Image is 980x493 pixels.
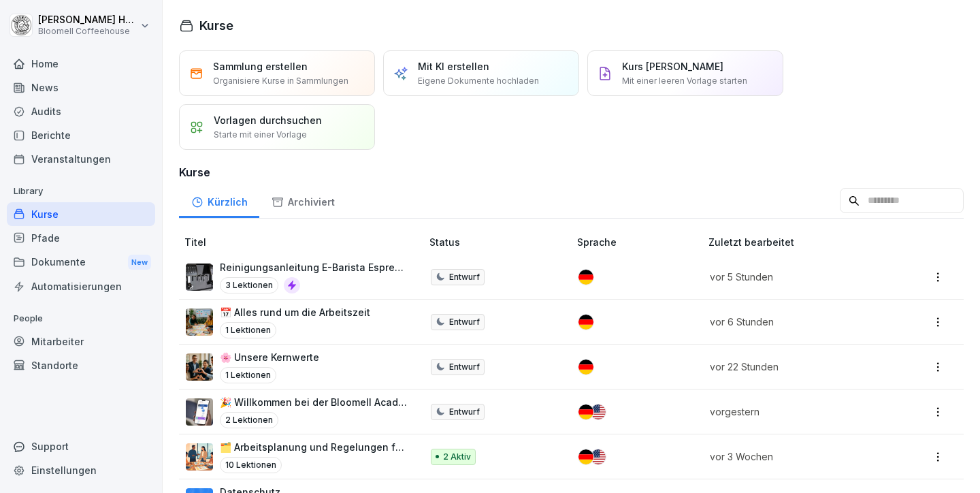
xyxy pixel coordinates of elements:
[7,274,155,298] a: Automatisierungen
[7,99,155,123] a: Audits
[7,76,155,99] a: News
[710,404,882,419] p: vorgestern
[591,404,606,419] img: us.svg
[186,398,213,426] img: b4eu0mai1tdt6ksd7nlke1so.png
[38,27,137,36] p: Bloomell Coffeehouse
[220,367,276,383] p: 1 Lektionen
[7,180,155,202] p: Library
[7,250,155,275] a: DokumenteNew
[7,52,155,76] a: Home
[449,271,480,283] p: Entwurf
[220,457,282,473] p: 10 Lektionen
[449,406,480,418] p: Entwurf
[429,235,572,249] p: Status
[622,75,747,87] p: Mit einer leeren Vorlage starten
[710,270,882,284] p: vor 5 Stunden
[710,449,882,464] p: vor 3 Wochen
[7,330,155,353] a: Mitarbeiter
[578,270,593,285] img: de.svg
[418,59,489,74] p: Mit KI erstellen
[214,129,307,141] p: Starte mit einer Vorlage
[179,164,964,180] h3: Kurse
[7,226,155,250] a: Pfade
[186,443,213,471] img: bwuj6s1e49ip1tpfjdzf6itg.png
[179,183,259,218] a: Kürzlich
[578,315,593,330] img: de.svg
[622,59,723,74] p: Kurs [PERSON_NAME]
[186,308,213,336] img: cu3wmzzldktk4qspvjr6yacu.png
[418,75,539,87] p: Eigene Dokumente hochladen
[220,412,278,428] p: 2 Lektionen
[7,147,155,171] a: Veranstaltungen
[708,235,898,249] p: Zuletzt bearbeitet
[220,277,278,293] p: 3 Lektionen
[186,264,213,291] img: u02agwowfwjnmbk66zgwku1c.png
[7,250,155,275] div: Dokumente
[220,260,408,274] p: Reinigungsanleitung E-Barista Espressomaschine
[449,361,480,373] p: Entwurf
[7,458,155,482] a: Einstellungen
[710,360,882,374] p: vor 22 Stunden
[220,322,276,338] p: 1 Lektionen
[214,113,322,127] p: Vorlagen durchsuchen
[7,434,155,458] div: Support
[220,395,408,409] p: 🎉 Willkommen bei der Bloomell Academy!
[128,255,151,270] div: New
[578,449,593,464] img: de.svg
[38,14,137,26] p: [PERSON_NAME] Häfeli
[220,305,370,319] p: 📅 Alles rund um die Arbeitszeit
[213,59,308,74] p: Sammlung erstellen
[577,235,703,249] p: Sprache
[199,16,233,35] h1: Kurse
[220,350,319,364] p: 🌸 Unsere Kernwerte
[578,404,593,419] img: de.svg
[7,353,155,377] a: Standorte
[591,449,606,464] img: us.svg
[259,183,346,218] a: Archiviert
[220,440,408,454] p: 🗂️ Arbeitsplanung und Regelungen für Mitarbeitende
[710,315,882,329] p: vor 6 Stunden
[184,235,424,249] p: Titel
[186,353,213,381] img: o42vw9ktpcd1ki1r1pbdchka.png
[7,308,155,330] p: People
[449,316,480,328] p: Entwurf
[443,451,471,463] p: 2 Aktiv
[7,202,155,226] a: Kurse
[7,123,155,147] a: Berichte
[578,360,593,375] img: de.svg
[213,75,348,87] p: Organisiere Kurse in Sammlungen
